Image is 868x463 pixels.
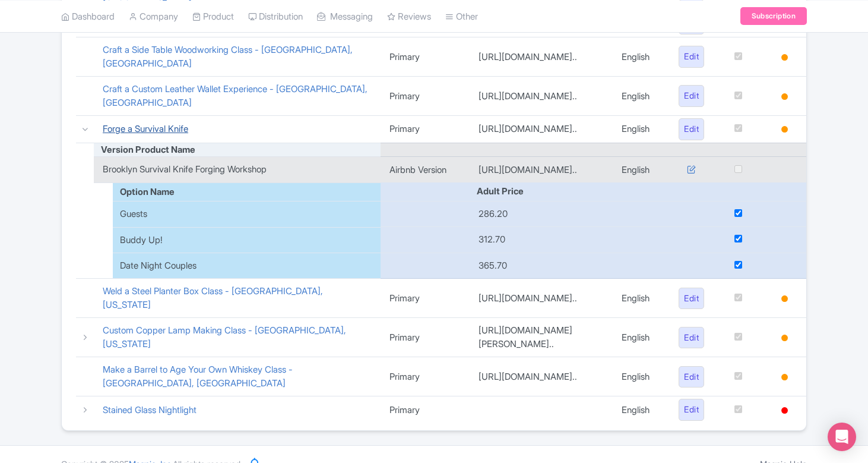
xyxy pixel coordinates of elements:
[679,46,704,68] a: Edit
[470,116,613,143] td: [URL][DOMAIN_NAME]..
[113,185,381,199] div: Option Name
[613,279,670,318] td: English
[120,259,197,273] span: Date Night Couples
[470,201,613,227] td: 286.20
[470,318,613,357] td: [URL][DOMAIN_NAME][PERSON_NAME]..
[103,364,293,389] a: Make a Barrel to Age Your Own Whiskey Class - [GEOGRAPHIC_DATA], [GEOGRAPHIC_DATA]
[103,285,323,310] a: Weld a Steel Planter Box Class - [GEOGRAPHIC_DATA], [US_STATE]
[381,318,470,357] td: Primary
[470,279,613,318] td: [URL][DOMAIN_NAME]..
[381,396,470,423] td: Primary
[613,318,670,357] td: English
[679,118,704,140] a: Edit
[103,44,353,69] a: Craft a Side Table Woodworking Class - [GEOGRAPHIC_DATA], [GEOGRAPHIC_DATA]
[381,279,470,318] td: Primary
[679,288,704,310] a: Edit
[94,157,381,183] td: Brooklyn Survival Knife Forging Workshop
[679,366,704,388] a: Edit
[103,325,346,349] a: Custom Copper Lamp Making Class - [GEOGRAPHIC_DATA], [US_STATE]
[103,83,368,108] a: Craft a Custom Leather Wallet Experience - [GEOGRAPHIC_DATA], [GEOGRAPHIC_DATA]
[470,157,613,183] td: [URL][DOMAIN_NAME]..
[828,423,856,451] div: Open Intercom Messenger
[613,357,670,396] td: English
[381,357,470,396] td: Primary
[679,399,704,421] a: Edit
[120,234,163,247] span: Buddy Up!
[94,144,195,155] span: Version Product Name
[103,123,188,134] a: Forge a Survival Knife
[613,77,670,116] td: English
[613,396,670,423] td: English
[103,404,197,415] a: Stained Glass Nightlight
[381,37,470,77] td: Primary
[679,327,704,349] a: Edit
[470,253,613,279] td: 365.70
[120,207,147,221] span: Guests
[381,116,470,143] td: Primary
[470,185,524,197] span: Adult Price
[613,157,670,183] td: English
[381,157,470,183] td: Airbnb Version
[613,37,670,77] td: English
[470,77,613,116] td: [URL][DOMAIN_NAME]..
[470,37,613,77] td: [URL][DOMAIN_NAME]..
[740,7,807,25] a: Subscription
[470,227,613,253] td: 312.70
[470,357,613,396] td: [URL][DOMAIN_NAME]..
[381,77,470,116] td: Primary
[679,85,704,107] a: Edit
[613,116,670,143] td: English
